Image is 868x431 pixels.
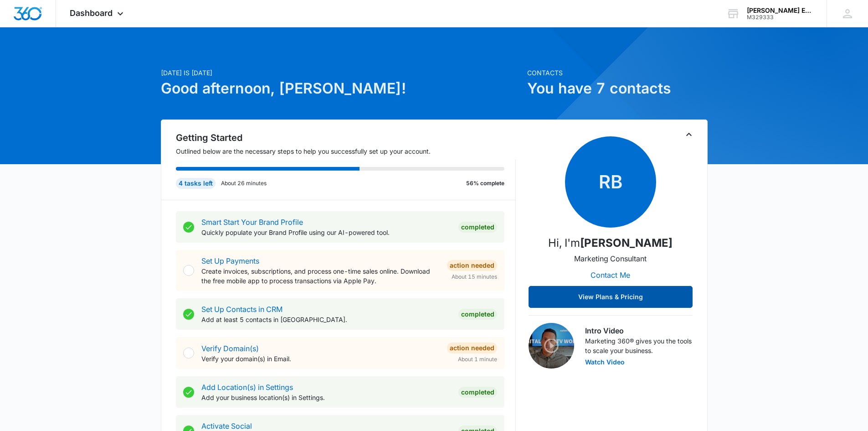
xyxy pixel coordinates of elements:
[176,146,516,156] p: Outlined below are the necessary steps to help you successfully set up your account.
[458,355,497,363] span: About 1 minute
[747,7,813,14] div: account name
[585,359,625,365] button: Watch Video
[548,235,673,251] p: Hi, I'm
[201,344,259,353] a: Verify Domain(s)
[221,179,267,187] p: About 26 minutes
[201,266,440,286] p: Create invoices, subscriptions, and process one-time sales online. Download the free mobile app t...
[161,78,522,99] h1: Good afternoon, [PERSON_NAME]!
[201,256,259,265] a: Set Up Payments
[201,354,440,363] p: Verify your domain(s) in Email.
[585,325,693,336] h3: Intro Video
[527,78,708,99] h1: You have 7 contacts
[201,383,293,392] a: Add Location(s) in Settings
[201,393,451,402] p: Add your business location(s) in Settings.
[458,309,497,320] div: Completed
[176,131,516,145] h2: Getting Started
[201,218,303,227] a: Smart Start Your Brand Profile
[580,236,673,249] strong: [PERSON_NAME]
[565,136,656,228] span: RB
[447,260,497,271] div: Action Needed
[529,323,574,369] img: Intro Video
[747,14,813,21] div: account id
[683,129,694,140] button: Toggle Collapse
[201,305,282,314] a: Set Up Contacts in CRM
[201,421,252,431] a: Activate Social
[201,228,451,237] p: Quickly populate your Brand Profile using our AI-powered tool.
[458,387,497,398] div: Completed
[529,286,693,308] button: View Plans & Pricing
[70,8,113,18] span: Dashboard
[201,315,451,324] p: Add at least 5 contacts in [GEOGRAPHIC_DATA].
[581,264,639,286] button: Contact Me
[176,178,216,189] div: 4 tasks left
[458,222,497,233] div: Completed
[452,273,497,281] span: About 15 minutes
[585,336,693,355] p: Marketing 360® gives you the tools to scale your business.
[447,343,497,353] div: Action Needed
[466,179,504,187] p: 56% complete
[527,68,708,78] p: Contacts
[574,253,647,264] p: Marketing Consultant
[161,68,522,78] p: [DATE] is [DATE]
